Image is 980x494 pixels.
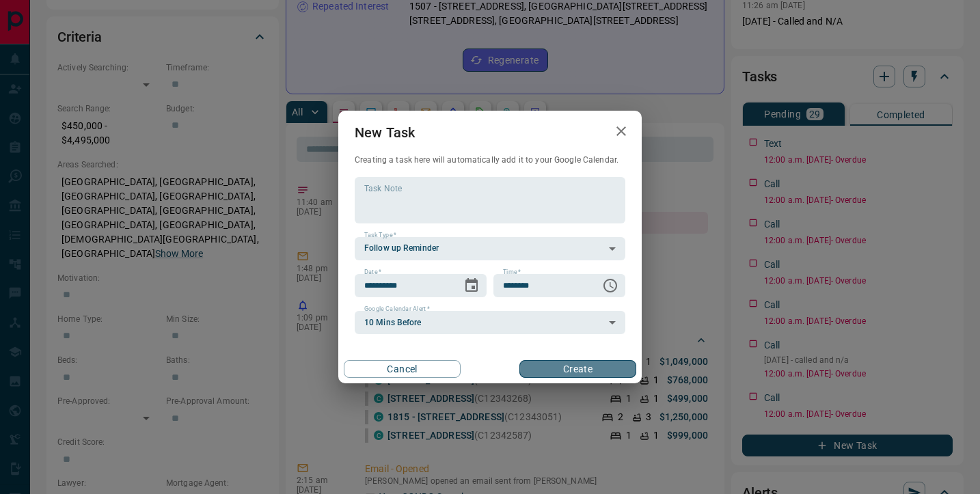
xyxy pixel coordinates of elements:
label: Time [503,268,521,277]
label: Google Calendar Alert [364,305,430,314]
label: Date [364,268,381,277]
button: Cancel [344,360,461,378]
button: Choose time, selected time is 6:00 AM [597,272,624,299]
label: Task Type [364,231,396,240]
p: Creating a task here will automatically add it to your Google Calendar. [355,154,625,166]
button: Choose date, selected date is Aug 22, 2025 [458,272,485,299]
div: 10 Mins Before [355,311,625,334]
button: Create [519,360,636,378]
h2: New Task [338,111,431,154]
div: Follow up Reminder [355,237,625,260]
